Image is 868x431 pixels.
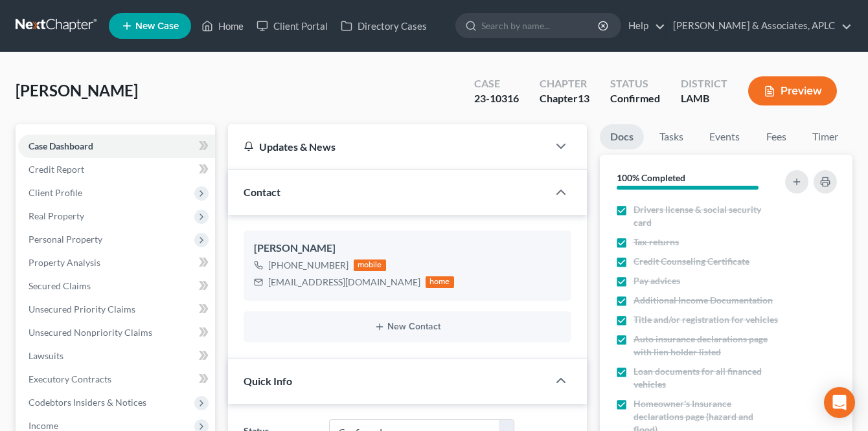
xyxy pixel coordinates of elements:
span: Executory Contracts [29,373,111,384]
div: Confirmed [610,91,660,106]
a: Events [699,124,750,149]
span: Income [29,420,58,431]
input: Search by name... [481,14,600,38]
button: Preview [748,76,837,105]
span: Loan documents for all financed vehicles [634,365,779,391]
a: Tasks [649,124,694,149]
span: Tax returns [634,236,679,249]
div: Chapter [540,76,589,91]
span: Client Profile [29,187,82,198]
button: New Contact [254,322,561,332]
a: Fees [755,124,797,149]
div: Open Intercom Messenger [824,387,855,418]
span: Unsecured Nonpriority Claims [29,327,152,338]
a: Docs [600,124,644,149]
a: Lawsuits [18,344,215,368]
div: LAMB [681,91,727,106]
span: Drivers license & social security card [634,203,779,229]
a: Timer [802,124,849,149]
span: Pay advices [634,274,680,287]
a: Credit Report [18,158,215,181]
a: Home [195,14,250,38]
div: [PERSON_NAME] [254,241,561,256]
a: Help [622,14,665,38]
span: Lawsuits [29,350,63,361]
a: Executory Contracts [18,368,215,391]
a: Unsecured Nonpriority Claims [18,321,215,344]
span: Property Analysis [29,257,100,268]
span: Contact [244,186,280,198]
span: [PERSON_NAME] [16,81,138,100]
a: Client Portal [250,14,334,38]
span: Personal Property [29,234,102,245]
div: [EMAIL_ADDRESS][DOMAIN_NAME] [268,276,420,289]
span: New Case [135,21,179,31]
span: Credit Report [29,164,84,175]
span: Secured Claims [29,280,91,291]
a: Case Dashboard [18,135,215,158]
span: Case Dashboard [29,140,93,151]
span: Unsecured Priority Claims [29,304,135,315]
span: 13 [578,92,589,104]
a: Property Analysis [18,251,215,274]
div: Status [610,76,660,91]
div: Updates & News [244,140,532,153]
div: 23-10316 [474,91,519,106]
div: District [681,76,727,91]
a: Directory Cases [334,14,433,38]
a: Unsecured Priority Claims [18,298,215,321]
span: Credit Counseling Certificate [634,255,749,268]
span: Quick Info [244,375,292,387]
span: Additional Income Documentation [634,294,773,307]
a: [PERSON_NAME] & Associates, APLC [667,14,852,38]
div: [PHONE_NUMBER] [268,259,348,272]
span: Real Property [29,210,84,221]
a: Secured Claims [18,274,215,298]
span: Auto insurance declarations page with lien holder listed [634,333,779,359]
span: Title and/or registration for vehicles [634,313,778,326]
strong: 100% Completed [617,172,685,183]
div: Case [474,76,519,91]
div: mobile [354,260,386,271]
div: home [426,276,454,288]
span: Codebtors Insiders & Notices [29,397,146,408]
div: Chapter [540,91,589,106]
